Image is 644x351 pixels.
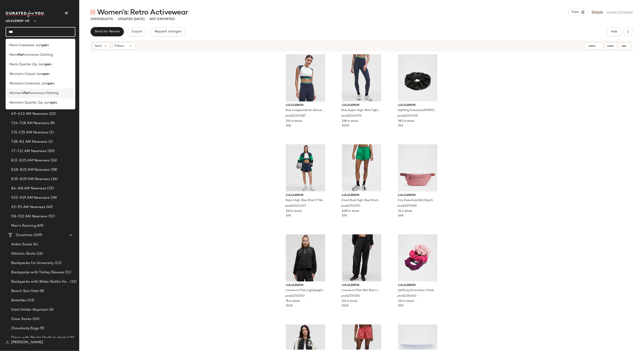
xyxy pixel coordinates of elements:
span: s [48,72,50,76]
span: formance Clothing [29,91,59,96]
span: (11) [64,270,71,275]
span: prod11710050 [285,294,305,298]
span: Women's: Retro Activewear [97,8,188,17]
span: 151 in stock [342,299,358,303]
span: 8.4-8.8 AM Newness [11,186,46,191]
span: (8) [39,288,44,294]
p: Not Exported [149,17,175,22]
span: 8.11-8.15 AM Newness [11,158,50,163]
span: 314 in stock [286,119,302,123]
span: Men's Running [11,223,36,229]
span: Ankle Socks [11,242,32,247]
span: Send for Review [94,30,120,34]
span: (36) [50,177,58,182]
span: (49) [45,205,53,210]
span: s [56,100,57,105]
span: 383 in stock [398,119,414,123]
img: LW7DG1S_071576_1 [282,144,329,191]
span: lululemon [398,193,437,198]
span: (49) [36,223,44,229]
span: Hub [611,30,617,34]
span: (51) [48,214,55,219]
span: lululemon [342,103,381,108]
span: (1) [48,139,53,145]
span: 9.2-9.5 AM Newness [11,205,45,210]
span: (15) [69,279,76,285]
span: $128 [342,304,349,308]
span: View [571,10,579,14]
span: lululemon [398,283,437,288]
span: • [146,16,148,22]
span: (8) [49,121,55,126]
span: Backpacks with Trolley Sleeves [11,270,64,275]
span: 8.25-8.29 AM Newness [11,177,50,182]
span: (38) [49,195,57,201]
span: prod11870589 [398,204,417,208]
span: lululemon [342,193,381,198]
span: License to Train Lightweight Jacket [285,288,325,293]
span: (6) [48,307,54,313]
span: 7.28-8.1 AM Newness [11,139,48,145]
span: Uplifting Oversized [PERSON_NAME] [398,108,437,113]
img: cfy_white_logo.C9jOOHJF.svg [6,11,45,17]
span: Nylon High-Rise Short 5" Retro Remix Set [285,198,325,203]
span: s [47,43,49,48]
span: $10 [398,124,403,128]
span: (10) [31,316,39,322]
span: City Essentials Belt Bag 3L [398,198,433,203]
span: Sort [95,44,102,49]
span: Crew Socks [11,316,31,322]
span: (1) [48,130,54,135]
span: Court Rival High-Rise Short 3" [342,198,381,203]
button: Hub [607,27,622,36]
b: per [48,81,53,86]
span: prod20002287 [285,114,306,118]
span: 8.18-8.22 AM Newness [11,167,50,173]
span: prod20002207 [285,204,306,208]
button: Export [128,27,146,36]
b: per [43,72,48,76]
span: Export [132,30,142,34]
img: LW9FRRS_071078_1 [394,234,441,281]
span: 9.8-9.12 AM Newness [11,214,48,219]
span: Men's Crewneck Jum [9,43,42,48]
span: (30) [47,149,55,154]
span: prod11380613 [398,294,416,298]
span: $108 [342,124,349,128]
img: svg%3e [90,10,95,14]
button: View [568,9,588,16]
b: per [51,100,56,105]
span: • [115,16,116,22]
span: lululemon [286,193,325,198]
span: (6) [69,335,74,341]
span: prod20004595 [398,114,418,118]
span: Curations [16,233,33,238]
span: Nulu Cropped Short-Sleeve Shirt Retro Remix Set [285,108,325,113]
span: Crossbody Bags [11,326,39,331]
span: License to Train Mid-Rise Lightweight Jogger [342,288,381,293]
span: (33) [27,298,34,303]
span: (4) [32,242,38,247]
div: Products [90,17,113,22]
span: Dress with Shorts (built-in shorts) [11,335,69,341]
span: 6.9-6.13 AM Newness [11,111,48,117]
span: lululemon [342,283,381,288]
span: 76 in stock [286,299,300,303]
span: Men's [9,52,18,57]
span: 20 [90,17,95,21]
span: lululemon [286,283,325,288]
button: Request changes [150,27,185,36]
span: $78 [342,214,347,218]
span: 9.15-9.19 AM Newness [11,195,49,201]
p: updated [DATE] [118,17,145,22]
span: Lululemon UK [6,16,30,24]
span: lululemon [398,103,437,108]
span: Bralettes [11,298,27,303]
span: Backpacks for University [11,261,54,266]
b: per [45,62,50,67]
span: Athletic Skirts [11,251,36,257]
span: (16) [50,158,57,163]
b: Per [18,52,23,57]
span: 156 in stock [286,209,302,213]
b: per [42,43,47,48]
